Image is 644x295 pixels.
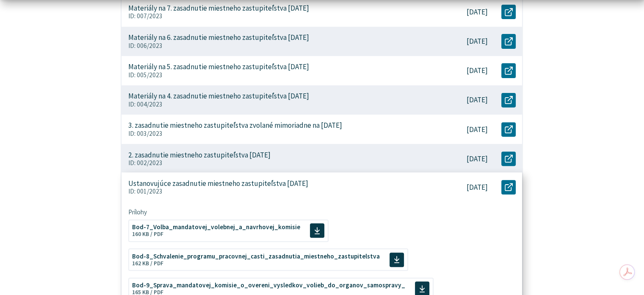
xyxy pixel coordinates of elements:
[128,71,428,79] p: ID: 005/2023
[132,282,405,288] span: Bod-9_Sprava_mandatovej_komisie_o_overeni_vysledkov_volieb_do_organov_samospravy_
[132,224,300,230] span: Bod-7_Volba_mandatovej_volebnej_a_navrhovej_komisie
[467,37,488,46] p: [DATE]
[467,96,488,104] p: [DATE]
[128,248,408,271] a: Bod-8_Schvalenie_programu_pracovnej_casti_zasadnutia_miestneho_zastupitelstva 162 KB / PDF
[128,188,428,195] p: ID: 001/2023
[128,208,516,216] span: Prílohy
[128,159,428,167] p: ID: 002/2023
[467,8,488,17] p: [DATE]
[467,155,488,163] p: [DATE]
[132,260,163,267] span: 162 KB / PDF
[132,230,163,238] span: 160 KB / PDF
[132,253,380,259] span: Bod-8_Schvalenie_programu_pracovnej_casti_zasadnutia_miestneho_zastupitelstva
[128,121,342,130] p: 3. zasadnutie miestneho zastupiteľstva zvolané mimoriadne na [DATE]
[128,130,428,138] p: ID: 003/2023
[467,125,488,134] p: [DATE]
[128,12,428,20] p: ID: 007/2023
[128,33,309,42] p: Materiály na 6. zasadnutie miestneho zastupiteľstva [DATE]
[128,62,309,71] p: Materiály na 5. zasadnutie miestneho zastupiteľstva [DATE]
[128,101,428,108] p: ID: 004/2023
[467,66,488,75] p: [DATE]
[128,179,308,188] p: Ustanovujúce zasadnutie miestneho zastupiteľstva [DATE]
[128,42,428,50] p: ID: 006/2023
[467,183,488,192] p: [DATE]
[128,219,329,242] a: Bod-7_Volba_mandatovej_volebnej_a_navrhovej_komisie 160 KB / PDF
[128,92,309,101] p: Materiály na 4. zasadnutie miestneho zastupiteľstva [DATE]
[128,4,309,13] p: Materiály na 7. zasadnutie miestneho zastupiteľstva [DATE]
[128,151,271,160] p: 2. zasadnutie miestneho zastupiteľstva [DATE]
